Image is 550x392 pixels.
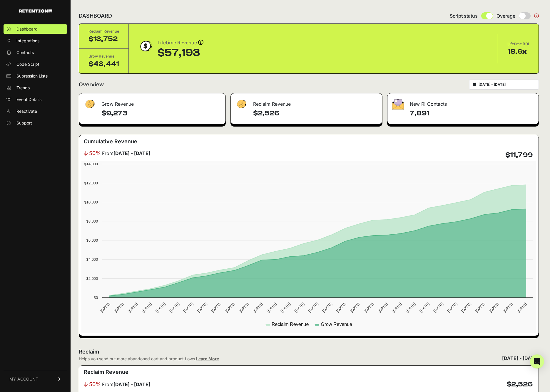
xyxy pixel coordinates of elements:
text: [DATE] [183,302,194,313]
a: Reactivate [4,107,67,116]
text: [DATE] [322,302,333,313]
span: Support [16,120,32,126]
text: $14,000 [84,162,98,166]
div: Reclaim Revenue [88,28,119,34]
text: [DATE] [516,302,527,313]
text: [DATE] [266,302,277,313]
text: $8,000 [86,219,98,223]
text: [DATE] [224,302,236,313]
img: Retention.com [19,9,52,13]
text: [DATE] [155,302,166,313]
text: [DATE] [405,302,416,313]
text: Grow Revenue [321,322,352,327]
text: [DATE] [141,302,152,313]
h3: Cumulative Revenue [84,137,137,146]
div: Helps you send out more abandoned cart and product flows. [79,356,219,362]
text: [DATE] [474,302,486,313]
h2: Overview [79,80,104,89]
text: [DATE] [460,302,472,313]
text: $4,000 [86,257,98,262]
text: [DATE] [127,302,138,313]
text: [DATE] [419,302,430,313]
a: Trends [4,83,67,92]
a: Dashboard [4,24,67,34]
span: Contacts [16,50,34,55]
h2: DASHBOARD [79,12,112,20]
text: $6,000 [86,238,98,243]
h4: $9,273 [101,109,221,118]
span: From [102,150,150,157]
text: Reclaim Revenue [272,322,309,327]
text: [DATE] [252,302,263,313]
a: MY ACCOUNT [4,370,67,388]
text: [DATE] [169,302,180,313]
text: [DATE] [280,302,291,313]
text: [DATE] [502,302,514,313]
text: [DATE] [99,302,111,313]
text: [DATE] [433,302,444,313]
span: Dashboard [16,26,38,32]
img: fa-dollar-13500eef13a19c4ab2b9ed9ad552e47b0d9fc28b02b83b90ba0e00f96d6372e9.png [235,98,247,110]
div: Reclaim Revenue [231,93,382,111]
div: Grow Revenue [79,93,225,111]
span: Script status [450,12,478,19]
text: [DATE] [238,302,250,313]
text: [DATE] [307,302,319,313]
h4: $11,799 [505,150,533,160]
span: MY ACCOUNT [9,376,38,382]
span: Event Details [16,97,41,102]
a: Integrations [4,36,67,46]
a: Learn More [196,356,219,361]
h2: Reclaim [79,348,219,356]
text: $0 [94,295,98,300]
h4: $2,526 [253,109,378,118]
img: fa-envelope-19ae18322b30453b285274b1b8af3d052b27d846a4fbe8435d1a52b978f639a2.png [392,98,404,110]
text: [DATE] [294,302,305,313]
a: Code Script [4,60,67,69]
div: New R! Contacts [387,93,539,111]
div: $57,193 [158,47,203,59]
text: [DATE] [349,302,361,313]
text: [DATE] [210,302,222,313]
div: Grow Revenue [88,53,119,59]
span: From [102,381,150,388]
span: Supression Lists [16,73,48,79]
a: Supression Lists [4,71,67,81]
a: Support [4,118,67,128]
text: [DATE] [447,302,458,313]
h4: 7,891 [410,109,534,118]
div: Lifetime Revenue [158,39,203,47]
strong: [DATE] - [DATE] [113,150,150,156]
h3: Reclaim Revenue [84,368,128,376]
span: 50% [89,149,101,157]
span: Trends [16,85,30,91]
text: [DATE] [335,302,347,313]
text: $10,000 [84,200,98,204]
span: 50% [89,380,101,388]
img: dollar-coin-05c43ed7efb7bc0c12610022525b4bbbb207c7efeef5aecc26f025e68dcafac9.png [138,39,153,53]
text: [DATE] [363,302,375,313]
span: Overage [496,12,515,19]
div: $43,441 [88,59,119,69]
div: Open Intercom Messenger [530,354,544,369]
span: Code Script [16,61,39,67]
div: $13,752 [88,34,119,44]
h4: $2,526 [506,380,533,389]
img: fa-dollar-13500eef13a19c4ab2b9ed9ad552e47b0d9fc28b02b83b90ba0e00f96d6372e9.png [84,98,96,110]
span: Integrations [16,38,39,44]
div: [DATE] - [DATE] [502,355,539,362]
a: Event Details [4,95,67,104]
text: $12,000 [84,181,98,185]
span: Reactivate [16,108,37,114]
div: 18.6x [507,47,529,56]
a: Contacts [4,48,67,57]
text: [DATE] [391,302,402,313]
text: [DATE] [113,302,125,313]
text: [DATE] [488,302,500,313]
text: [DATE] [196,302,208,313]
text: $2,000 [86,276,98,281]
strong: [DATE] - [DATE] [113,381,150,387]
text: [DATE] [377,302,389,313]
div: Lifetime ROI [507,41,529,47]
